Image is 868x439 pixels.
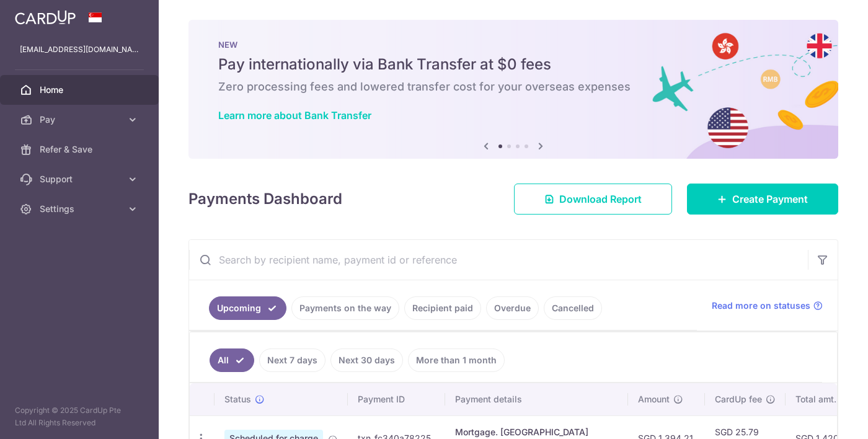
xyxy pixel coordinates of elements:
img: Bank transfer banner [188,20,838,159]
h5: Pay internationally via Bank Transfer at $0 fees [218,55,808,74]
a: More than 1 month [408,348,505,372]
th: Payment details [445,383,628,415]
a: Recipient paid [404,296,481,320]
span: Create Payment [732,192,808,206]
span: Total amt. [795,393,836,406]
th: Payment ID [348,383,445,415]
span: Amount [638,393,670,406]
img: CardUp [15,10,76,25]
span: Pay [40,113,122,126]
span: Download Report [559,192,642,206]
span: Status [224,393,251,406]
p: [EMAIL_ADDRESS][DOMAIN_NAME] [20,43,139,56]
div: Mortgage. [GEOGRAPHIC_DATA] [455,426,618,438]
h6: Zero processing fees and lowered transfer cost for your overseas expenses [218,79,808,94]
a: Next 7 days [259,348,325,372]
span: Settings [40,203,122,215]
a: Learn more about Bank Transfer [218,109,371,122]
span: Home [40,84,122,96]
a: Payments on the way [291,296,399,320]
p: NEW [218,40,808,50]
input: Search by recipient name, payment id or reference [189,240,808,280]
a: Cancelled [544,296,602,320]
span: Refer & Save [40,143,122,156]
a: Download Report [514,184,672,215]
span: Support [40,173,122,185]
a: Overdue [486,296,539,320]
span: CardUp fee [715,393,762,406]
h4: Payments Dashboard [188,188,342,210]
a: Next 30 days [330,348,403,372]
a: Upcoming [209,296,286,320]
a: Create Payment [687,184,838,215]
a: Read more on statuses [712,299,823,312]
span: Read more on statuses [712,299,810,312]
a: All [210,348,254,372]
